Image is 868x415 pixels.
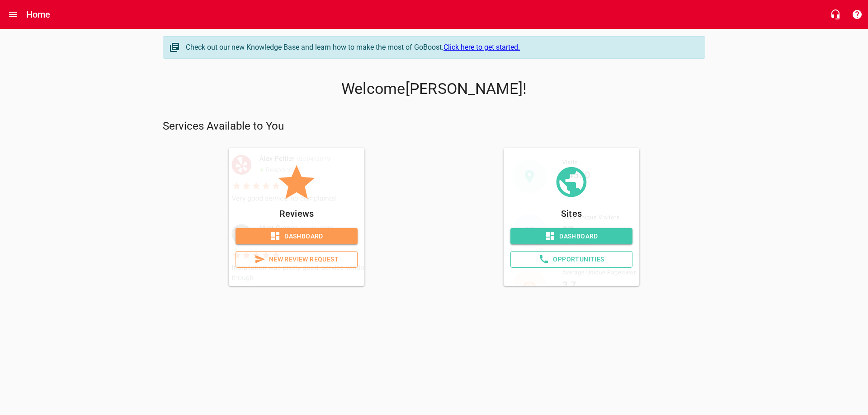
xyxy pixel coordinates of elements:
[2,4,24,25] button: Open drawer
[26,7,51,22] h6: Home
[236,251,358,268] a: New Review Request
[510,228,632,245] a: Dashboard
[518,231,625,242] span: Dashboard
[518,254,625,265] span: Opportunities
[236,228,358,245] a: Dashboard
[243,231,350,242] span: Dashboard
[825,4,846,25] button: Live Chat
[163,119,705,134] p: Services Available to You
[236,206,358,221] p: Reviews
[186,42,696,53] div: Check out our new Knowledge Base and learn how to make the most of GoBoost.
[163,80,705,98] p: Welcome [PERSON_NAME] !
[243,254,350,265] span: New Review Request
[443,43,520,51] a: Click here to get started.
[846,4,868,25] button: Support Portal
[510,251,632,268] a: Opportunities
[510,206,632,221] p: Sites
